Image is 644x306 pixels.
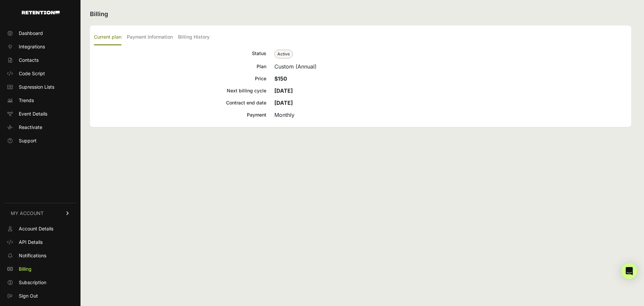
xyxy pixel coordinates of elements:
img: Retention.com [22,11,60,14]
a: API Details [4,237,76,248]
a: Reactivate [4,122,76,133]
a: Contacts [4,55,76,65]
a: Supression Lists [4,82,76,92]
a: Account Details [4,223,76,234]
h2: Billing [90,9,631,19]
span: Code Script [19,70,45,77]
span: Supression Lists [19,84,54,90]
span: Notifications [19,252,46,259]
a: Billing [4,264,76,274]
span: Reactivate [19,124,42,131]
a: Subscription [4,277,76,288]
a: Event Details [4,108,76,119]
a: Trends [4,95,76,106]
strong: [DATE] [274,99,293,106]
div: Price [94,75,266,83]
span: Subscription [19,279,46,286]
a: Dashboard [4,28,76,39]
a: Notifications [4,250,76,261]
div: Plan [94,62,266,71]
strong: $150 [274,75,287,82]
div: Monthly [274,111,627,119]
div: Next billing cycle [94,87,266,95]
span: Sign Out [19,293,38,299]
a: Integrations [4,41,76,52]
span: Support [19,137,37,144]
label: Billing History [178,30,210,45]
span: Billing [19,266,32,272]
span: Dashboard [19,30,43,37]
span: Integrations [19,43,45,50]
div: Payment [94,111,266,119]
span: Trends [19,97,34,104]
label: Payment Information [127,30,173,45]
span: API Details [19,239,43,246]
a: Code Script [4,68,76,79]
div: Status [94,49,266,58]
div: Open Intercom Messenger [621,263,637,279]
a: MY ACCOUNT [4,203,76,223]
span: Event Details [19,111,47,117]
span: Contacts [19,57,39,63]
span: Active [274,50,293,58]
div: Contract end date [94,99,266,107]
a: Sign Out [4,291,76,301]
a: Support [4,135,76,146]
div: Custom (Annual) [274,62,627,71]
label: Current plan [94,30,121,45]
span: MY ACCOUNT [11,210,44,217]
span: Account Details [19,225,53,232]
strong: [DATE] [274,87,293,94]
